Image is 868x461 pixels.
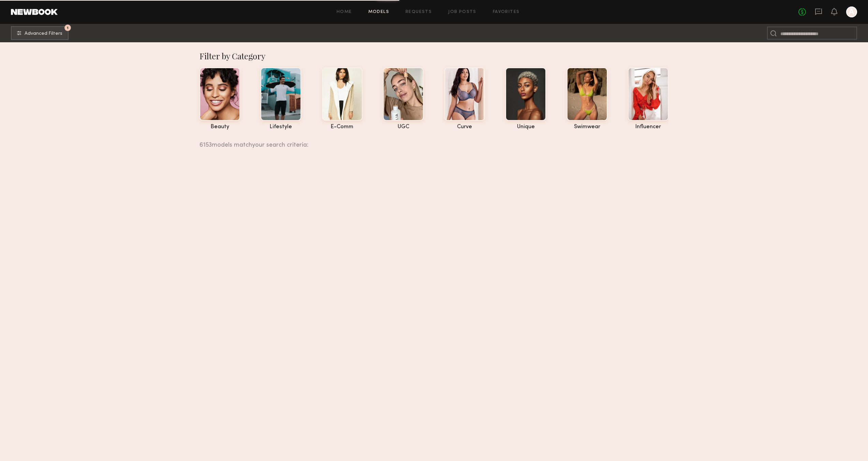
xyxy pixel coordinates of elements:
[261,124,301,130] div: lifestyle
[448,10,476,14] a: Job Posts
[505,124,546,130] div: unique
[322,124,363,130] div: e-comm
[25,31,62,36] span: Advanced Filters
[444,124,485,130] div: curve
[337,10,352,14] a: Home
[67,26,69,29] span: 1
[200,124,240,130] div: beauty
[11,26,69,40] button: 1Advanced Filters
[628,124,668,130] div: influencer
[200,134,663,148] div: 6153 models match your search criteria:
[493,10,520,14] a: Favorites
[406,10,432,14] a: Requests
[567,124,607,130] div: swimwear
[200,50,668,61] div: Filter by Category
[368,10,389,14] a: Models
[846,6,857,17] a: A
[383,124,424,130] div: UGC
